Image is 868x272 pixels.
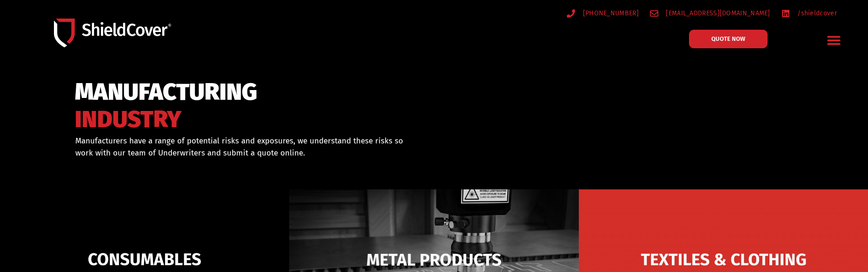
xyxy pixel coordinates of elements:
[75,83,257,102] span: MANUFACTURING
[581,7,639,19] span: [PHONE_NUMBER]
[823,29,845,51] div: Menu Toggle
[795,7,837,19] span: /shieldcover
[663,7,770,19] span: [EMAIL_ADDRESS][DOMAIN_NAME]
[650,7,770,19] a: [EMAIL_ADDRESS][DOMAIN_NAME]
[54,19,171,47] img: Shield-Cover-Underwriting-Australia-logo-full
[711,36,745,42] span: QUOTE NOW
[567,7,639,19] a: [PHONE_NUMBER]
[782,7,837,19] a: /shieldcover
[689,30,768,48] a: QUOTE NOW
[75,135,422,159] p: Manufacturers have a range of potential risks and exposures, we understand these risks so work wi...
